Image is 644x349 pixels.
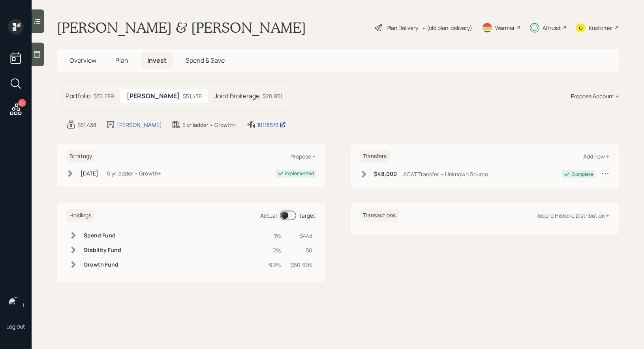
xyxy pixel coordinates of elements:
[285,170,314,177] div: Implemented
[147,56,167,65] span: Invest
[422,24,472,32] div: • (old plan-delivery)
[18,99,26,107] div: 24
[374,171,397,177] h6: $48,000
[8,297,24,313] img: treva-nostdahl-headshot.png
[94,92,114,100] div: $72,289
[291,261,313,269] div: $50,995
[107,169,161,177] div: 5 yr ladder • Growth+
[261,211,277,220] div: Actual
[291,153,316,160] div: Propose +
[214,92,259,100] h5: Joint Brokerage
[84,232,121,239] h6: Spend Fund
[81,169,98,177] div: [DATE]
[117,121,162,129] div: [PERSON_NAME]
[571,92,619,100] div: Propose Account +
[77,121,96,129] div: $51,438
[183,92,202,100] div: $51,438
[263,92,282,100] div: $20,851
[299,211,316,220] div: Target
[66,150,95,163] h6: Strategy
[127,92,180,100] h5: [PERSON_NAME]
[182,121,237,129] div: 5 yr ladder • Growth+
[66,209,94,222] h6: Holdings
[6,323,25,330] div: Log out
[535,212,609,219] div: Record Historic Distribution +
[84,261,121,268] h6: Growth Fund
[572,171,593,178] div: Complete
[257,121,286,129] div: 10118573
[186,56,225,65] span: Spend & Save
[57,19,306,36] h1: [PERSON_NAME] & [PERSON_NAME]
[387,24,418,32] div: Plan Delivery
[84,247,121,254] h6: Stability Fund
[69,56,96,65] span: Overview
[269,231,282,240] div: 1%
[291,246,313,254] div: $0
[589,24,613,32] div: Kustomer
[583,153,609,160] div: Add new +
[291,231,313,240] div: $443
[269,261,282,269] div: 99%
[404,170,488,178] div: ACAT Transfer • Unknown Source
[543,24,561,32] div: Altruist
[66,92,90,100] h5: Portfolio
[495,24,515,32] div: Warmer
[115,56,128,65] span: Plan
[360,209,399,222] h6: Transactions
[360,150,390,163] h6: Transfers
[269,246,282,254] div: 0%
